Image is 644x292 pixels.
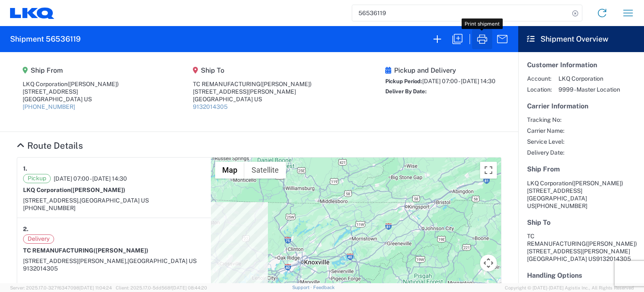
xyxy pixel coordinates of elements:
[127,258,197,264] span: [GEOGRAPHIC_DATA] US
[10,34,80,44] h2: Shipment 56536119
[352,5,569,21] input: Shipment, tracking or reference number
[93,247,148,254] span: ([PERSON_NAME])
[193,88,312,95] div: [STREET_ADDRESS][PERSON_NAME]
[518,26,644,52] header: Shipment Overview
[244,162,286,179] button: Show satellite imagery
[527,149,564,156] span: Delivery Date:
[480,162,497,179] button: Toggle fullscreen view
[527,180,572,187] span: LKQ Corporation
[193,80,312,88] div: TC REMANUFACTURING
[23,80,119,88] div: LKQ Corporation
[527,187,582,194] span: [STREET_ADDRESS]
[385,78,422,84] span: Pickup Period:
[586,240,637,247] span: ([PERSON_NAME])
[23,95,119,103] div: [GEOGRAPHIC_DATA] US
[558,75,620,82] span: LKQ Corporation
[527,75,552,82] span: Account:
[535,203,587,209] span: [PHONE_NUMBER]
[70,187,125,193] span: ([PERSON_NAME])
[385,88,427,95] span: Deliver By Date:
[385,66,496,74] h5: Pickup and Delivery
[23,247,148,254] strong: TC REMANUFACTURING
[17,140,83,151] a: Hide Details
[23,174,51,183] span: Pickup
[10,285,112,290] span: Server: 2025.17.0-327f6347098
[80,197,149,204] span: [GEOGRAPHIC_DATA] US
[54,175,127,182] span: [DATE] 07:00 - [DATE] 14:30
[527,232,635,263] address: [GEOGRAPHIC_DATA] US
[172,285,207,290] span: [DATE] 08:44:20
[23,66,119,74] h5: Ship From
[558,86,620,93] span: 9999 - Master Location
[527,138,564,145] span: Service Level:
[313,285,335,290] a: Feedback
[596,255,631,262] span: 9132014305
[23,224,29,234] strong: 2.
[292,285,313,290] a: Support
[527,165,635,173] h5: Ship From
[215,162,244,179] button: Show street map
[527,127,564,134] span: Carrier Name:
[193,66,312,74] h5: Ship To
[68,81,119,87] span: ([PERSON_NAME])
[23,258,127,264] span: [STREET_ADDRESS][PERSON_NAME],
[260,81,312,87] span: ([PERSON_NAME])
[527,86,552,93] span: Location:
[527,61,635,69] h5: Customer Information
[23,163,27,174] strong: 1.
[79,285,112,290] span: [DATE] 11:04:24
[527,102,635,110] h5: Carrier Information
[116,285,207,290] span: Client: 2025.17.0-5dd568f
[527,271,635,279] h5: Handling Options
[23,187,125,193] strong: LKQ Corporation
[193,95,312,103] div: [GEOGRAPHIC_DATA] US
[23,265,205,272] div: 9132014305
[422,78,496,84] span: [DATE] 07:00 - [DATE] 14:30
[23,88,119,95] div: [STREET_ADDRESS]
[23,234,54,244] span: Delivery
[527,218,635,226] h5: Ship To
[527,179,635,210] address: [GEOGRAPHIC_DATA] US
[505,284,634,292] span: Copyright © [DATE]-[DATE] Agistix Inc., All Rights Reserved
[480,255,497,271] button: Map camera controls
[527,116,564,124] span: Tracking No:
[572,180,623,187] span: ([PERSON_NAME])
[23,204,205,212] div: [PHONE_NUMBER]
[527,233,637,255] span: TC REMANUFACTURING [STREET_ADDRESS][PERSON_NAME]
[193,103,228,110] a: 9132014305
[23,197,80,204] span: [STREET_ADDRESS],
[23,103,75,110] a: [PHONE_NUMBER]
